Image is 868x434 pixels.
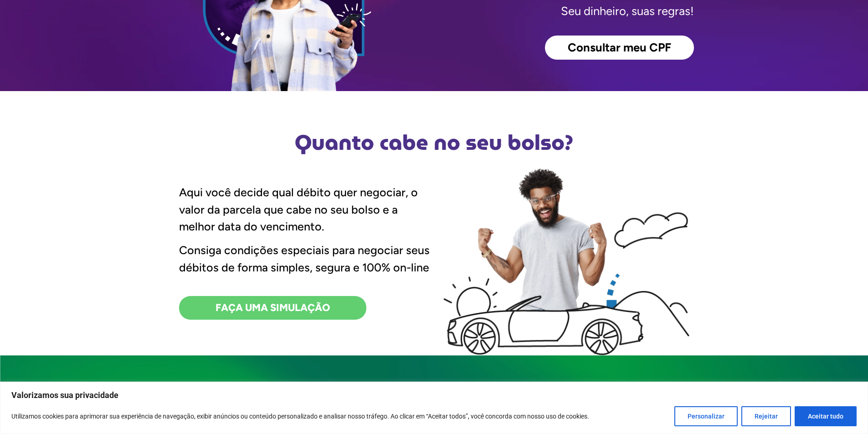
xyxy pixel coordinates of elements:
[216,303,330,313] span: FAÇA UMA SIMULAÇÃO
[179,184,434,235] p: Aqui você decide qual débito quer negociar, o valor da parcela que cabe no seu bolso e a melhor d...
[179,296,366,320] a: FAÇA UMA SIMULAÇÃO
[674,406,738,426] button: Personalizar
[179,242,434,276] p: Consiga condições especiais para negociar seus débitos de forma simples, segura e 100% on-line
[568,42,671,54] span: Consultar meu CPF
[11,390,857,401] p: Valorizamos sua privacidade
[545,36,694,60] a: Consultar meu CPF
[175,132,694,153] h2: Quanto cabe no seu bolso?
[741,406,791,426] button: Rejeitar
[795,406,857,426] button: Aceitar tudo
[11,411,589,422] p: Utilizamos cookies para aprimorar sua experiência de navegação, exibir anúncios ou conteúdo perso...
